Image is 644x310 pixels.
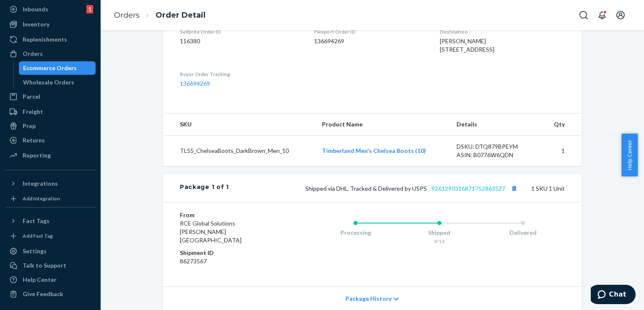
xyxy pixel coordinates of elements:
button: Open notifications [594,7,610,24]
a: Returns [5,134,96,147]
div: 1 [86,5,93,13]
a: 9261290316871752863527 [431,185,505,192]
dt: Destination [440,28,565,35]
div: Fast Tags [23,217,49,225]
a: Reporting [5,149,96,162]
a: Inventory [5,18,96,31]
dt: Flexport Order ID [314,28,426,35]
div: Ecommerce Orders [23,64,77,72]
div: Prep [23,122,36,130]
div: Add Integration [23,195,60,202]
a: Freight [5,105,96,118]
div: Wholesale Orders [23,78,74,87]
div: Returns [23,136,45,144]
dt: Sellbrite Order ID [180,28,301,35]
th: Product Name [315,113,450,136]
a: Wholesale Orders [19,76,96,89]
div: Settings [23,247,47,255]
iframe: Opens a widget where you can chat to one of our agents [591,285,636,306]
div: Add Fast Tag [23,232,53,239]
a: Add Fast Tag [5,231,96,241]
th: SKU [163,113,315,136]
div: Help Center [23,276,57,284]
button: Help Center [621,134,638,176]
td: TL55_ChelseaBoots_DarkBrown_Men_10 [163,136,315,166]
dd: 116380 [180,37,301,45]
div: Package 1 of 1 [180,183,229,194]
dd: 136694269 [314,37,426,45]
span: Shipped via DHL, Tracked & Delivered by USPS [305,185,519,192]
span: [PERSON_NAME] [STREET_ADDRESS] [440,37,494,53]
div: Give Feedback [23,290,63,298]
div: Orders [23,50,43,58]
button: Talk to Support [5,259,96,272]
div: Talk to Support [23,261,66,270]
ol: breadcrumbs [107,3,212,28]
div: DSKU: DTQ879BPEYM [457,142,535,151]
a: 136694269 [180,80,210,87]
a: Ecommerce Orders [19,61,96,75]
button: Integrations [5,177,96,190]
div: Processing [314,229,397,237]
div: Delivered [481,229,565,237]
button: Open account menu [612,7,629,24]
span: Package History [345,294,392,303]
div: Replenishments [23,35,67,44]
div: Parcel [23,92,40,101]
a: Orders [114,11,140,20]
a: Parcel [5,90,96,103]
a: Prep [5,119,96,133]
th: Details [450,113,542,136]
button: Fast Tags [5,214,96,228]
div: Integrations [23,179,58,188]
a: Timberland Men's Chelsea Boots (10) [322,147,426,154]
button: Give Feedback [5,287,96,301]
a: Inbounds1 [5,3,96,16]
div: Freight [23,108,43,116]
dt: Shipment ID [180,249,280,257]
a: Help Center [5,273,96,286]
dt: From [180,211,280,219]
a: Order Detail [156,11,205,20]
a: Replenishments [5,33,96,46]
button: Copy tracking number [509,183,519,194]
div: 9/14 [397,238,481,245]
a: Add Integration [5,194,96,204]
button: Open Search Box [575,7,592,24]
dt: Buyer Order Tracking [180,71,301,78]
div: Shipped [397,229,481,237]
dd: 86273567 [180,257,280,265]
th: Qty [542,113,582,136]
td: 1 [542,136,582,166]
div: Inventory [23,20,49,29]
div: Reporting [23,151,51,160]
div: ASIN: B0776W6QDN [457,151,535,159]
div: 1 SKU 1 Unit [229,183,565,194]
span: RCE Global Solutions [PERSON_NAME][GEOGRAPHIC_DATA] [180,220,241,244]
div: Inbounds [23,5,48,13]
a: Settings [5,244,96,258]
a: Orders [5,47,96,60]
